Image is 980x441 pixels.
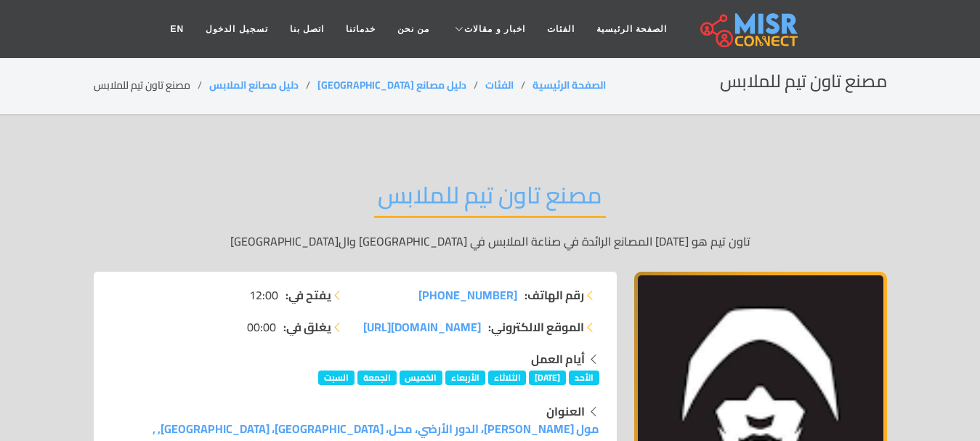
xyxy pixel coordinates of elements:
span: الخميس [400,371,443,385]
strong: أيام العمل [531,348,585,370]
a: الصفحة الرئيسية [532,76,606,94]
strong: يفتح في: [286,286,331,304]
li: مصنع تاون تيم للملابس [94,78,209,93]
img: main.misr_connect [700,11,798,47]
a: الفئات [485,76,514,94]
span: اخبار و مقالات [464,23,525,36]
h2: مصنع تاون تيم للملابس [374,181,606,218]
span: الثلاثاء [488,371,527,385]
p: تاون تيم هو [DATE] المصانع الرائدة في صناعة الملابس في [GEOGRAPHIC_DATA] وال[GEOGRAPHIC_DATA] [94,232,887,250]
strong: رقم الهاتف: [525,286,584,304]
a: خدماتنا [335,15,386,43]
span: [DOMAIN_NAME][URL] [363,316,481,338]
a: [PHONE_NUMBER] [418,286,517,304]
a: تسجيل الدخول [195,15,278,43]
strong: يغلق في: [283,318,331,336]
a: الفئات [536,15,586,43]
a: [DOMAIN_NAME][URL] [363,318,481,336]
a: اخبار و مقالات [440,15,536,43]
span: 12:00 [249,286,278,304]
a: اتصل بنا [279,15,335,43]
strong: العنوان [546,400,585,422]
span: [PHONE_NUMBER] [418,284,517,306]
a: دليل مصانع الملابس [209,76,299,94]
a: الصفحة الرئيسية [586,15,678,43]
span: [DATE] [529,371,566,385]
span: الجمعة [357,371,397,385]
a: دليل مصانع [GEOGRAPHIC_DATA] [317,76,466,94]
a: من نحن [386,15,440,43]
strong: الموقع الالكتروني: [488,318,584,336]
span: الأربعاء [445,371,485,385]
span: الأحد [569,371,599,385]
a: EN [160,15,195,43]
span: السبت [318,371,355,385]
h2: مصنع تاون تيم للملابس [720,71,887,92]
span: 00:00 [247,318,276,336]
